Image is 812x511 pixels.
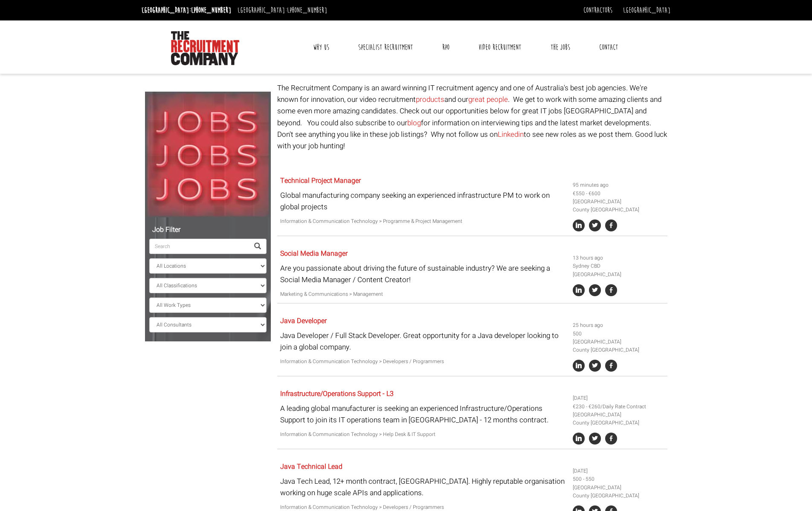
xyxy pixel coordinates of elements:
[407,118,421,128] a: blog
[280,248,348,259] a: Social Media Manager
[544,37,577,58] a: The Jobs
[573,198,664,214] li: [GEOGRAPHIC_DATA] County [GEOGRAPHIC_DATA]
[573,262,664,278] li: Sydney CBD [GEOGRAPHIC_DATA]
[145,92,271,217] img: Jobs, Jobs, Jobs
[307,37,336,58] a: Why Us
[498,129,524,140] a: Linkedin
[573,321,664,329] li: 25 hours ago
[472,37,528,58] a: Video Recruitment
[573,475,664,483] li: 500 - 550
[280,389,394,399] a: Infrastructure/Operations Support - L3
[573,254,664,262] li: 13 hours ago
[573,484,664,500] li: [GEOGRAPHIC_DATA] County [GEOGRAPHIC_DATA]
[436,37,456,58] a: RPO
[280,217,566,225] p: Information & Communication Technology > Programme & Project Management
[235,3,329,17] li: [GEOGRAPHIC_DATA]:
[468,94,508,105] a: great people
[280,190,566,213] p: Global manufacturing company seeking an experienced infrastructure PM to work on global projects
[573,411,664,427] li: [GEOGRAPHIC_DATA] County [GEOGRAPHIC_DATA]
[416,94,444,105] a: products
[280,290,566,298] p: Marketing & Communications > Management
[573,403,664,411] li: €230 - €260/Daily Rate Contract
[573,338,664,354] li: [GEOGRAPHIC_DATA] County [GEOGRAPHIC_DATA]
[280,176,361,186] a: Technical Project Manager
[149,239,249,254] input: Search
[280,430,566,439] p: Information & Communication Technology > Help Desk & IT Support
[191,6,231,15] a: [PHONE_NUMBER]
[573,330,664,338] li: 500
[573,190,664,198] li: €550 - €600
[280,263,566,286] p: Are you passionate about driving the future of sustainable industry? We are seeking a Social Medi...
[280,330,566,353] p: Java Developer / Full Stack Developer. Great opportunity for a Java developer looking to join a g...
[280,476,566,499] p: Java Tech Lead, 12+ month contract, [GEOGRAPHIC_DATA]. Highly reputable organisation working on h...
[280,358,566,366] p: Information & Communication Technology > Developers / Programmers
[593,37,624,58] a: Contact
[149,226,267,234] h5: Job Filter
[623,6,670,15] a: [GEOGRAPHIC_DATA]
[583,6,612,15] a: Contractors
[277,82,667,152] p: The Recruitment Company is an award winning IT recruitment agency and one of Australia's best job...
[573,467,664,475] li: [DATE]
[280,316,327,326] a: Java Developer
[280,403,566,426] p: A leading global manufacturer is seeking an experienced Infrastructure/Operations Support to join...
[573,394,664,402] li: [DATE]
[280,462,342,472] a: Java Technical Lead
[287,6,327,15] a: [PHONE_NUMBER]
[171,31,239,65] img: The Recruitment Company
[352,37,419,58] a: Specialist Recruitment
[573,181,664,189] li: 95 minutes ago
[139,3,233,17] li: [GEOGRAPHIC_DATA]:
